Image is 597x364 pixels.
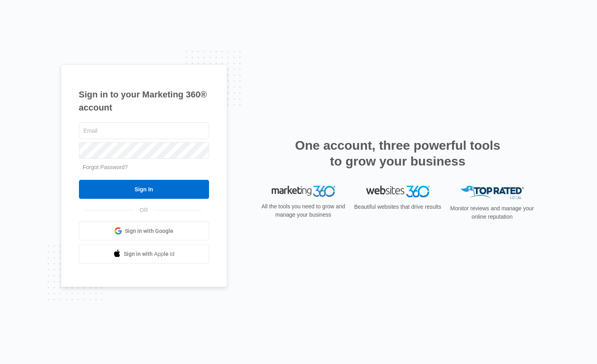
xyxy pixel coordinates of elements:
[293,137,503,169] h2: One account, three powerful tools to grow your business
[79,244,209,263] a: Sign in with Apple Id
[259,202,348,219] p: All the tools you need to grow and manage your business
[366,186,430,197] img: Websites 360
[79,88,209,114] h1: Sign in to your Marketing 360® account
[79,221,209,240] a: Sign in with Google
[461,186,524,199] img: Top Rated Local
[79,122,209,139] input: Email
[134,206,154,214] span: OR
[448,204,537,221] p: Monitor reviews and manage your online reputation
[83,164,128,170] a: Forgot Password?
[353,203,442,212] p: Beautiful websites that drive results
[124,250,175,258] span: Sign in with Apple Id
[272,186,335,197] img: Marketing 360
[125,227,173,235] span: Sign in with Google
[79,180,209,199] input: Sign In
